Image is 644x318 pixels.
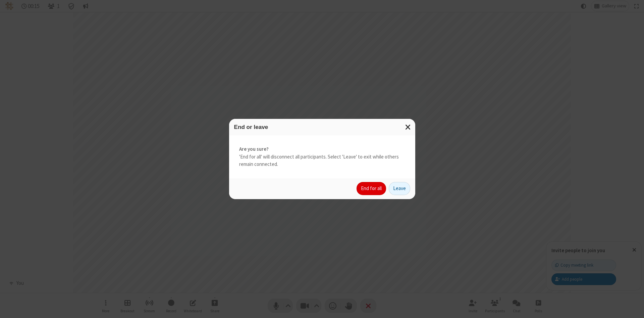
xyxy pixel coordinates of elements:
button: Close modal [401,119,415,135]
strong: Are you sure? [239,145,405,153]
div: 'End for all' will disconnect all participants. Select 'Leave' to exit while others remain connec... [229,135,415,178]
button: Leave [389,182,410,195]
button: End for all [357,182,386,195]
h3: End or leave [234,124,410,130]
